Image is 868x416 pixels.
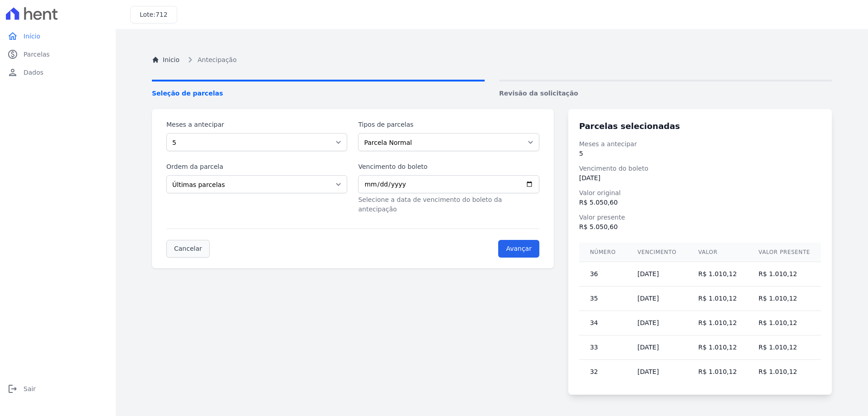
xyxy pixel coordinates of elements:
th: Valor presente [748,243,821,262]
p: Selecione a data de vencimento do boleto da antecipação [358,195,539,214]
dd: R$ 5.050,60 [579,198,821,207]
i: paid [7,49,18,60]
span: Dados [24,68,43,77]
a: Cancelar [166,240,210,258]
span: 712 [156,11,168,18]
span: Sair [24,384,36,393]
td: R$ 1.010,12 [687,262,747,287]
th: Número [579,243,627,262]
td: R$ 1.010,12 [748,311,821,335]
a: logoutSair [4,380,112,398]
td: R$ 1.010,12 [748,262,821,287]
td: [DATE] [627,262,687,287]
h3: Lote: [140,10,168,19]
dt: Vencimento do boleto [579,164,821,173]
td: 35 [579,287,627,311]
td: [DATE] [627,360,687,384]
i: person [7,67,18,78]
h3: Parcelas selecionadas [579,120,821,132]
td: 33 [579,335,627,360]
td: [DATE] [627,287,687,311]
td: R$ 1.010,12 [687,311,747,335]
span: Parcelas [24,50,50,59]
td: R$ 1.010,12 [748,335,821,360]
dt: Meses a antecipar [579,139,821,149]
i: home [7,31,18,42]
dd: R$ 5.050,60 [579,222,821,232]
label: Meses a antecipar [166,120,347,129]
td: R$ 1.010,12 [687,287,747,311]
td: 36 [579,262,627,287]
input: Avançar [498,240,539,258]
td: R$ 1.010,12 [748,287,821,311]
a: homeInício [4,27,112,45]
td: [DATE] [627,311,687,335]
dt: Valor presente [579,213,821,222]
label: Ordem da parcela [166,162,347,172]
td: 32 [579,360,627,384]
td: R$ 1.010,12 [687,360,747,384]
dd: [DATE] [579,173,821,183]
nav: Breadcrumb [152,54,832,65]
span: Seleção de parcelas [152,89,485,98]
dt: Valor original [579,188,821,198]
th: Valor [687,243,747,262]
span: Revisão da solicitação [499,89,832,98]
span: Início [24,32,40,41]
label: Tipos de parcelas [358,120,539,129]
a: paidParcelas [4,45,112,63]
label: Vencimento do boleto [358,162,539,172]
i: logout [7,383,18,394]
th: Vencimento [627,243,687,262]
td: R$ 1.010,12 [687,335,747,360]
span: Antecipação [198,55,236,65]
td: 34 [579,311,627,335]
td: R$ 1.010,12 [748,360,821,384]
nav: Progress [152,80,832,98]
dd: 5 [579,149,821,158]
a: Inicio [152,55,179,65]
td: [DATE] [627,335,687,360]
a: personDados [4,63,112,81]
